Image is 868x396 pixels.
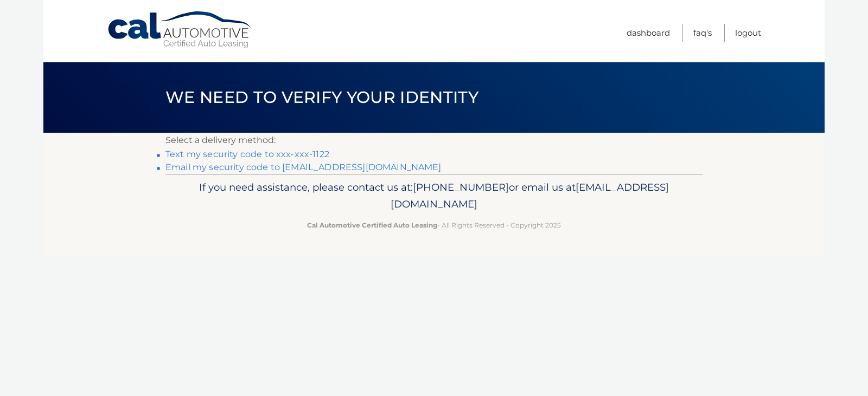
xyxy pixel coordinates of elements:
[693,24,712,42] a: FAQ's
[735,24,761,42] a: Logout
[165,149,329,159] a: Text my security code to xxx-xxx-1122
[165,133,703,148] p: Select a delivery method:
[173,179,695,213] p: If you need assistance, please contact us at: or email us at
[413,181,509,193] span: [PHONE_NUMBER]
[165,162,442,172] a: Email my security code to [EMAIL_ADDRESS][DOMAIN_NAME]
[165,87,478,107] span: We need to verify your identity
[107,11,253,49] a: Cal Automotive
[307,221,437,229] strong: Cal Automotive Certified Auto Leasing
[627,24,670,42] a: Dashboard
[173,219,695,231] p: - All Rights Reserved - Copyright 2025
